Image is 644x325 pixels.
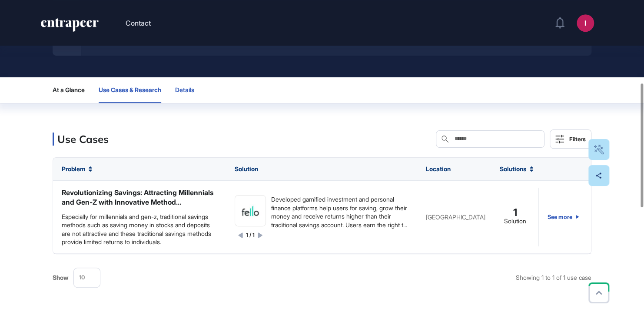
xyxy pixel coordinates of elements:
div: Filters [569,136,586,143]
span: Solution [235,166,258,172]
button: Filters [550,129,591,149]
span: Use Cases & Research [99,86,161,93]
button: At a Glance [53,77,85,103]
div: [GEOGRAPHIC_DATA] [426,214,482,220]
div: Especially for millennials and gen-z, traditional savings methods such as saving money in stocks ... [62,212,217,246]
button: Contact [126,17,151,29]
button: I [577,14,594,32]
button: Use Cases & Research [99,77,161,103]
img: image [235,196,266,226]
span: At a Glance [53,86,85,93]
span: 10 [79,274,85,281]
a: entrapeer-logo [40,18,100,35]
a: image [235,195,266,226]
span: Location [426,166,451,172]
div: Developed gamified investment and personal finance platforms help users for saving, grow their mo... [271,195,408,229]
div: Revolutionizing Savings: Attracting Millennials and Gen-Z with Innovative Method... [62,188,217,207]
div: Solution [504,217,526,226]
div: Showing 1 to 1 of 1 use case [516,274,591,281]
button: Details [175,77,201,103]
h3: Use Cases [57,133,109,146]
a: See more [548,188,579,246]
span: 1 [513,209,517,217]
span: Solutions [500,166,526,172]
span: Details [175,86,194,93]
span: Problem [62,166,85,172]
div: 1 / 1 [246,232,255,239]
span: Show [53,274,69,281]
